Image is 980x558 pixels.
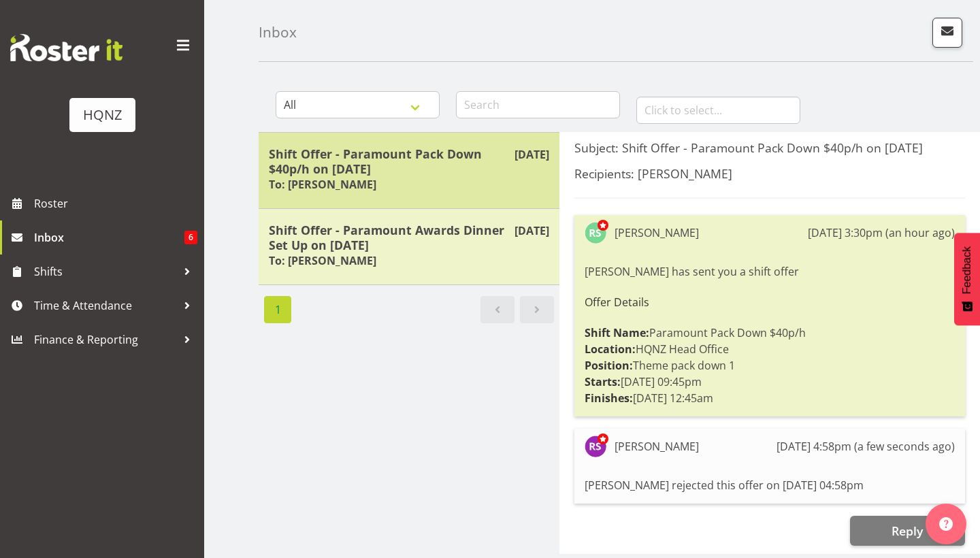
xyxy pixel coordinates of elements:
[636,97,800,124] input: Click to select...
[34,295,177,316] span: Time & Attendance
[892,523,923,539] span: Reply
[585,342,636,357] strong: Location:
[615,225,699,241] div: [PERSON_NAME]
[585,474,955,497] div: [PERSON_NAME] rejected this offer on [DATE] 04:58pm
[184,231,197,244] span: 6
[615,438,699,455] div: [PERSON_NAME]
[34,227,184,248] span: Inbox
[259,24,297,40] h4: Inbox
[585,374,621,389] strong: Starts:
[585,391,633,406] strong: Finishes:
[514,146,549,163] p: [DATE]
[269,146,549,176] h5: Shift Offer - Paramount Pack Down $40p/h on [DATE]
[585,296,955,308] h6: Offer Details
[34,329,177,350] span: Finance & Reporting
[939,517,953,531] img: help-xxl-2.png
[456,91,620,118] input: Search
[808,225,955,241] div: [DATE] 3:30pm (an hour ago)
[585,260,955,410] div: [PERSON_NAME] has sent you a shift offer Paramount Pack Down $40p/h HQNZ Head Office Theme pack d...
[34,261,177,282] span: Shifts
[34,193,197,214] span: Roster
[10,34,122,61] img: Rosterit website logo
[850,516,965,546] button: Reply
[585,325,649,340] strong: Shift Name:
[480,296,514,323] a: Previous page
[83,105,122,125] div: HQNZ
[777,438,955,455] div: [DATE] 4:58pm (a few seconds ago)
[269,223,549,252] h5: Shift Offer - Paramount Awards Dinner Set Up on [DATE]
[574,140,965,155] h5: Subject: Shift Offer - Paramount Pack Down $40p/h on [DATE]
[585,436,606,457] img: rebecca-shaw5948.jpg
[585,358,633,373] strong: Position:
[585,222,606,244] img: rachael-simpson131.jpg
[574,166,965,181] h5: Recipients: [PERSON_NAME]
[514,223,549,239] p: [DATE]
[269,178,376,191] h6: To: [PERSON_NAME]
[520,296,554,323] a: Next page
[961,246,973,294] span: Feedback
[269,254,376,267] h6: To: [PERSON_NAME]
[954,233,980,325] button: Feedback - Show survey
